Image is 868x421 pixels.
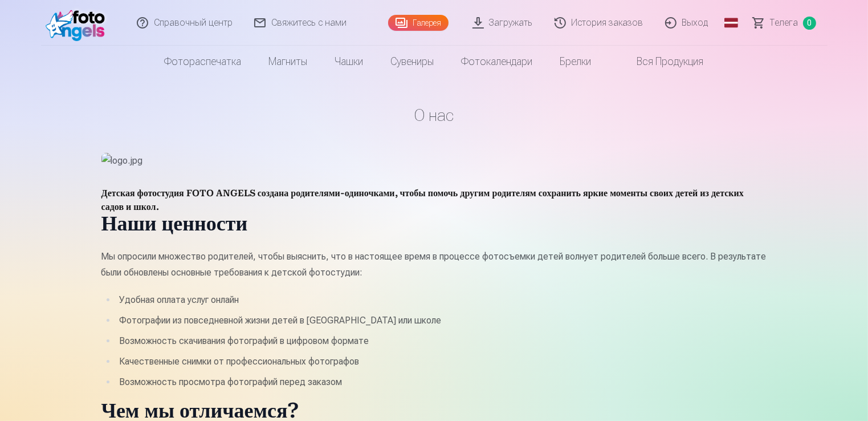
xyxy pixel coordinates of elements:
[255,46,321,78] a: Магниты
[388,15,449,31] a: Галерея
[321,46,377,78] a: Чашки
[448,46,547,78] a: Фотокалендари
[605,46,718,78] a: Вся продукция
[116,333,767,349] li: Возможность скачивания фотографий в цифровом формате
[101,249,767,281] p: Мы опросили множество родителей, чтобы выяснить, что в настоящее время в процессе фотосъемки дете...
[377,46,448,78] a: Сувениры
[547,46,605,78] a: Брелки
[637,54,704,70] font: Вся продукция
[101,214,767,237] h1: Наши ценности
[151,46,255,78] a: Фотораспечатка
[116,354,767,370] li: Качественные снимки от профессиональных фотографов
[116,313,767,329] li: Фотографии из повседневной жизни детей в [GEOGRAPHIC_DATA] или школе
[770,16,798,30] span: Телега
[116,292,767,308] li: Удобная оплата услуг онлайн
[101,187,767,214] h4: Детская фотостудия FOTO ANGELS создана родителями-одиночками, чтобы помочь другим родителям сохра...
[101,153,767,169] img: logo.jpg
[116,374,767,390] li: Возможность просмотра фотографий перед заказом
[101,105,767,126] h1: О нас
[46,5,111,41] img: /ФА1
[803,17,816,30] span: 0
